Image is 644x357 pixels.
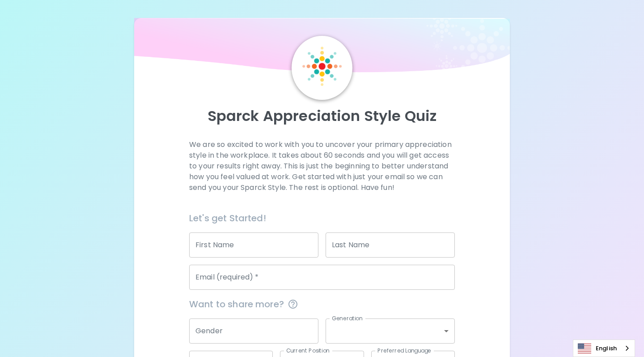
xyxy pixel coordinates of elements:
[377,347,431,354] label: Preferred Language
[332,314,363,322] label: Generation
[573,340,635,357] aside: Language selected: English
[302,47,342,86] img: Sparck Logo
[145,107,499,125] p: Sparck Appreciation Style Quiz
[134,18,510,77] img: wave
[288,299,298,310] svg: This information is completely confidential and only used for aggregated appreciation studies at ...
[286,347,330,354] label: Current Position
[189,297,455,311] span: Want to share more?
[573,340,635,357] a: English
[189,211,455,225] h6: Let's get Started!
[573,340,635,357] div: Language
[189,139,455,193] p: We are so excited to work with you to uncover your primary appreciation style in the workplace. I...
